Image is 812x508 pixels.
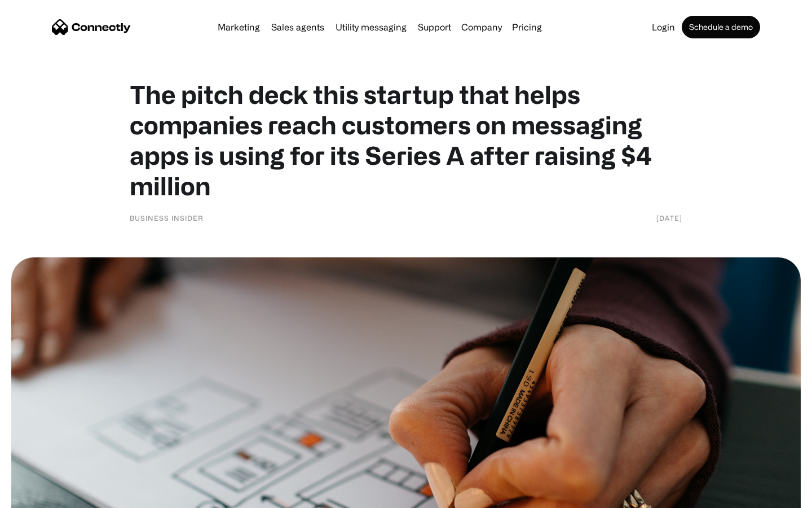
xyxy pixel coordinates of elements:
[682,16,760,38] a: Schedule a demo
[413,23,456,32] a: Support
[331,23,411,32] a: Utility messaging
[130,79,682,201] h1: The pitch deck this startup that helps companies reach customers on messaging apps is using for i...
[461,19,502,35] div: Company
[656,212,682,224] div: [DATE]
[213,23,264,32] a: Marketing
[507,23,546,32] a: Pricing
[647,23,679,32] a: Login
[130,212,204,224] div: Business Insider
[267,23,329,32] a: Sales agents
